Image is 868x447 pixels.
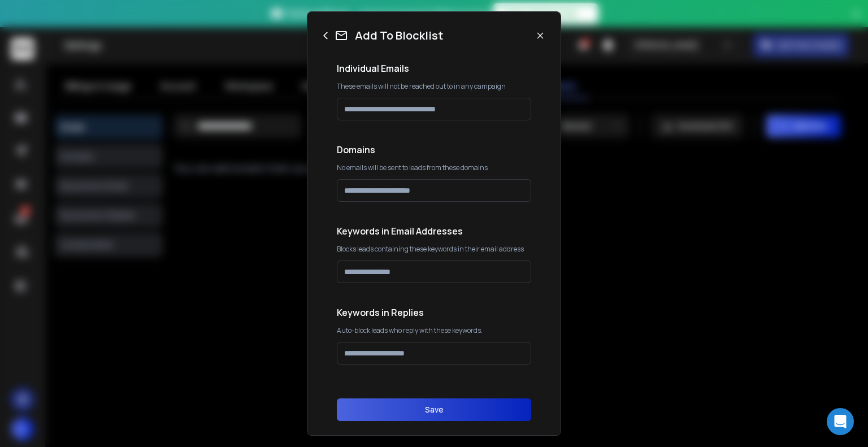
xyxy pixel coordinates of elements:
p: No emails will be sent to leads from these domains [337,163,531,172]
button: Save [337,398,531,421]
p: Blocks leads containing these keywords in their email address [337,245,531,254]
h1: Individual Emails [337,62,531,75]
h1: Keywords in Replies [337,306,531,319]
p: These emails will not be reached out to in any campaign [337,82,531,91]
div: Open Intercom Messenger [827,408,854,435]
h1: Keywords in Email Addresses [337,224,531,238]
p: Auto-block leads who reply with these keywords. [337,326,531,335]
h1: Domains [337,143,531,157]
